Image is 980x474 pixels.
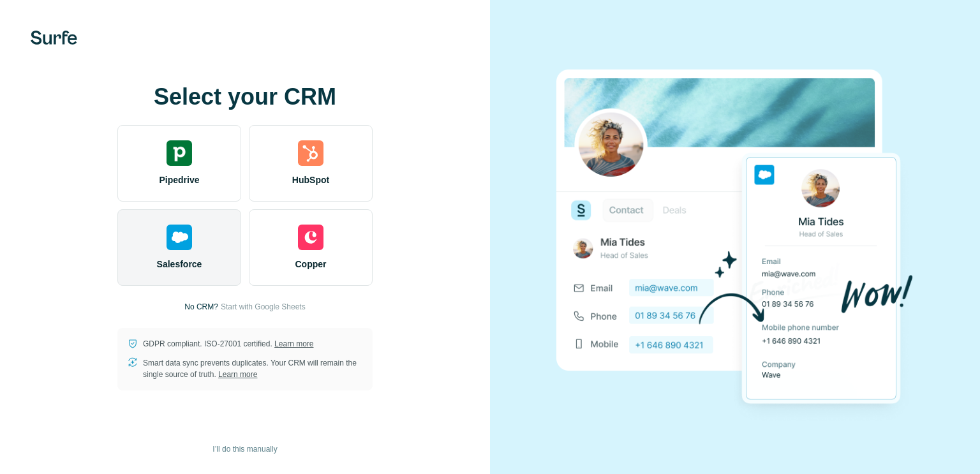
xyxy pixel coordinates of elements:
button: I’ll do this manually [204,440,286,459]
img: pipedrive's logo [167,140,192,166]
p: No CRM? [184,301,218,313]
p: GDPR compliant. ISO-27001 certified. [143,338,313,350]
img: salesforce's logo [167,225,192,250]
span: I’ll do this manually [212,443,277,455]
img: hubspot's logo [298,140,323,166]
h1: Select your CRM [117,84,373,110]
p: Smart data sync prevents duplicates. Your CRM will remain the single source of truth. [143,357,362,380]
span: HubSpot [292,174,329,186]
a: Learn more [218,370,257,379]
span: Copper [295,258,327,270]
button: Start with Google Sheets [221,301,306,313]
img: SALESFORCE image [556,48,914,427]
span: Salesforce [157,258,202,270]
span: Pipedrive [159,174,199,186]
a: Learn more [274,339,313,348]
img: copper's logo [298,225,323,250]
img: Surfe's logo [31,31,77,45]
